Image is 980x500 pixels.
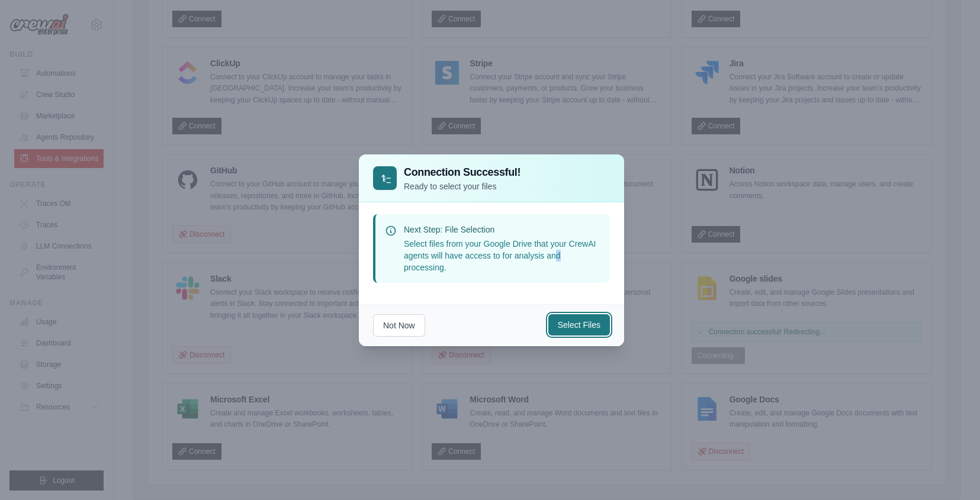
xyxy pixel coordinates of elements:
[373,314,425,337] button: Not Now
[404,224,600,236] p: Next Step: File Selection
[921,443,980,500] iframe: Chat Widget
[548,314,610,336] button: Select Files
[404,238,600,273] p: Select files from your Google Drive that your CrewAI agents will have access to for analysis and ...
[404,164,520,180] h3: Connection Successful!
[404,180,520,192] p: Ready to select your files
